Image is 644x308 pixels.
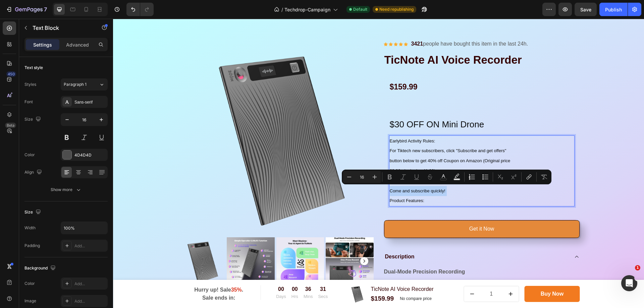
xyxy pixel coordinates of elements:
[277,101,371,111] span: $30 OFF ON Mini Drone
[24,168,43,177] div: Align
[113,19,644,308] iframe: Design area
[247,238,255,246] button: Carousel Next Arrow
[271,34,467,49] h1: TicNote AI Voice Recorder
[178,266,185,274] div: 00
[24,243,40,249] div: Padding
[24,225,36,231] div: Width
[74,243,106,249] div: Add...
[271,201,467,219] button: <p>Get it Now</p>
[126,3,154,16] div: Undo/Redo
[281,6,283,13] span: /
[272,234,302,242] p: Description
[205,266,215,274] div: 31
[178,274,185,281] p: Hrs
[163,266,173,274] div: 00
[66,41,89,48] p: Advanced
[74,152,106,158] div: 4D4D4D
[33,41,52,48] p: Settings
[74,99,106,105] div: Sans-serif
[635,265,640,270] span: 1
[276,117,462,188] div: Rich Text Editor. Editing area: main
[33,24,90,32] p: Text Block
[379,6,414,12] span: Need republishing
[276,63,462,74] div: $159.99
[287,278,319,282] p: No compare price
[277,170,332,175] span: Come and subscribe quickly!
[205,274,215,281] p: Secs
[342,170,551,184] div: Editor contextual toolbar
[284,6,330,13] span: Techdrop-Campaign
[271,250,352,256] strong: Dual-Mode Precision Recording
[351,267,367,283] button: decrement
[575,3,597,16] button: Save
[277,179,311,184] span: Product Features:
[24,152,35,158] div: Color
[24,298,36,304] div: Image
[599,3,628,16] button: Publish
[621,275,637,291] iframe: Intercom live chat
[24,208,42,217] div: Size
[298,20,415,30] p: people have bought this item in the last 24h.
[257,275,282,285] div: $159.99
[277,129,393,134] span: For Tiktech new subscribers, click "Subscribe and get offers"
[257,266,321,275] h1: TicNote AI Voice Recorder
[24,184,108,196] button: Show more
[389,267,406,283] button: increment
[277,139,397,144] span: button below to get 40% off Coupon on Amazon (Original price
[44,5,47,13] p: 7
[277,149,323,155] span: 69.99, deal price 41.99)
[191,266,200,274] div: 36
[24,281,35,287] div: Color
[163,274,173,281] p: Days
[51,186,82,193] div: Show more
[353,6,367,12] span: Default
[24,115,42,124] div: Size
[367,267,389,283] input: quantity
[277,160,399,165] span: Please note that we only have 100 limited seats for this activiity.
[580,7,591,12] span: Save
[411,267,467,283] button: Buy Now
[428,271,450,279] div: Buy Now
[298,22,310,28] strong: 3421
[277,120,322,125] span: Earlybird Activity Rules:
[356,205,381,215] p: Get it Now
[605,6,622,13] div: Publish
[24,99,33,105] div: Font
[277,94,461,116] p: ⁠⁠⁠⁠⁠⁠⁠
[61,222,107,234] input: Auto
[6,71,16,77] div: 450
[3,3,50,16] button: 7
[24,264,57,273] div: Background
[61,78,108,90] button: Paragraph 1
[5,123,16,128] div: Beta
[24,81,36,87] div: Styles
[74,281,106,287] div: Add...
[118,268,129,274] span: 35%
[276,93,462,117] h2: Rich Text Editor. Editing area: main
[74,298,106,304] div: Add...
[64,81,87,87] span: Paragraph 1
[24,65,43,71] div: Text style
[191,274,200,281] p: Mins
